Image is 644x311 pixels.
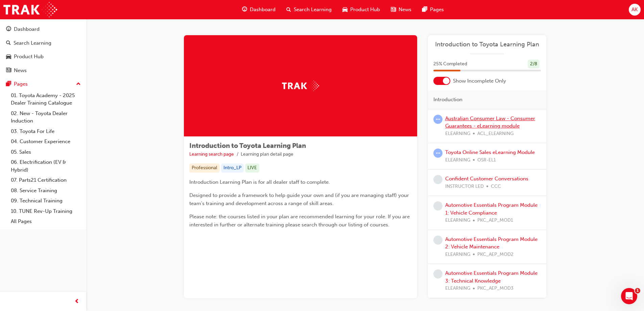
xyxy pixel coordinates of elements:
a: Search Learning [3,37,84,49]
img: Trak [3,2,57,17]
a: Confident Customer Conversations [445,176,528,182]
a: 04. Customer Experience [8,136,84,147]
span: CCC [491,183,501,191]
span: Introduction [433,96,462,104]
a: 03. Toyota For Life [8,126,84,137]
a: 01. Toyota Academy - 2025 Dealer Training Catalogue [8,90,84,108]
span: car-icon [342,5,348,14]
span: guage-icon [6,26,11,32]
span: prev-icon [74,297,79,306]
span: AK [631,6,638,14]
div: Dashboard [14,25,40,33]
a: Dashboard [3,23,84,36]
span: Please note: the courses listed in your plan are recommended learning for your role. If you are i... [189,214,411,228]
div: Search Learning [14,39,51,47]
span: news-icon [6,68,11,74]
span: learningRecordVerb_NONE-icon [433,201,443,210]
span: Designed to provide a framework to help guide your own and (if you are managing staff) your team'... [189,192,410,206]
div: Professional [189,163,220,173]
span: ELEARNING [445,251,470,259]
div: 2 / 8 [528,60,540,69]
span: Show Incomplete Only [453,77,506,85]
a: 06. Electrification (EV & Hybrid) [8,157,84,175]
iframe: Intercom live chat [621,288,637,304]
a: Automotive Essentials Program Module 3: Technical Knowledge [445,270,538,284]
a: 08. Service Training [8,185,84,196]
span: pages-icon [6,81,11,87]
button: AK [629,4,641,16]
a: news-iconNews [385,3,417,17]
button: DashboardSearch LearningProduct HubNews [3,22,84,78]
span: car-icon [6,54,11,60]
div: Intro_LP [221,163,244,173]
button: Pages [3,78,84,90]
a: Product Hub [3,50,84,63]
span: learningRecordVerb_NONE-icon [433,269,443,279]
span: ELEARNING [445,130,470,138]
span: PKC_AEP_MOD2 [477,251,514,259]
a: search-iconSearch Learning [281,3,337,17]
a: 02. New - Toyota Dealer Induction [8,108,84,126]
span: pages-icon [422,5,427,14]
span: PKC_AEP_MOD1 [477,217,513,224]
span: learningRecordVerb_NONE-icon [433,236,443,245]
span: Dashboard [250,6,276,14]
span: OSR-EL1 [477,156,496,164]
a: 10. TUNE Rev-Up Training [8,206,84,217]
a: Introduction to Toyota Learning Plan [433,41,541,48]
a: guage-iconDashboard [237,3,281,17]
a: 05. Sales [8,147,84,157]
img: Trak [282,81,319,91]
span: learningRecordVerb_NONE-icon [433,175,443,184]
li: Learning plan detail page [241,151,293,158]
span: INSTRUCTOR LED [445,183,484,191]
span: learningRecordVerb_ATTEMPT-icon [433,149,443,158]
a: Toyota Online Sales eLearning Module [445,149,535,155]
div: News [14,67,27,74]
span: 25 % Completed [433,60,467,68]
a: 07. Parts21 Certification [8,175,84,185]
span: Product Hub [350,6,380,14]
span: Introduction to Toyota Learning Plan [189,142,306,150]
span: Introduction Learning Plan is for all dealer staff to complete. [189,179,330,185]
a: pages-iconPages [417,3,449,17]
span: learningRecordVerb_ATTEMPT-icon [433,115,443,124]
div: Pages [14,80,28,88]
a: News [3,64,84,77]
span: ELEARNING [445,217,470,224]
a: Australian Consumer Law - Consumer Guarantees - eLearning module [445,115,535,129]
a: Automotive Essentials Program Module 2: Vehicle Maintenance [445,236,538,250]
span: Pages [430,6,444,14]
a: car-iconProduct Hub [337,3,385,17]
span: Search Learning [294,6,332,14]
a: 09. Technical Training [8,196,84,206]
span: up-icon [76,80,81,89]
span: News [399,6,411,14]
span: search-icon [6,40,11,46]
a: Automotive Essentials Program Module 1: Vehicle Compliance [445,202,538,216]
span: ELEARNING [445,285,470,292]
span: search-icon [286,5,291,14]
a: All Pages [8,216,84,227]
span: ACL_ELEARNING [477,130,514,138]
span: 1 [635,288,640,293]
span: ELEARNING [445,156,470,164]
a: Learning search page [189,151,234,157]
div: Product Hub [14,53,44,61]
div: LIVE [245,163,259,173]
span: news-icon [391,5,396,14]
span: PKC_AEP_MOD3 [477,285,514,292]
span: guage-icon [242,5,247,14]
